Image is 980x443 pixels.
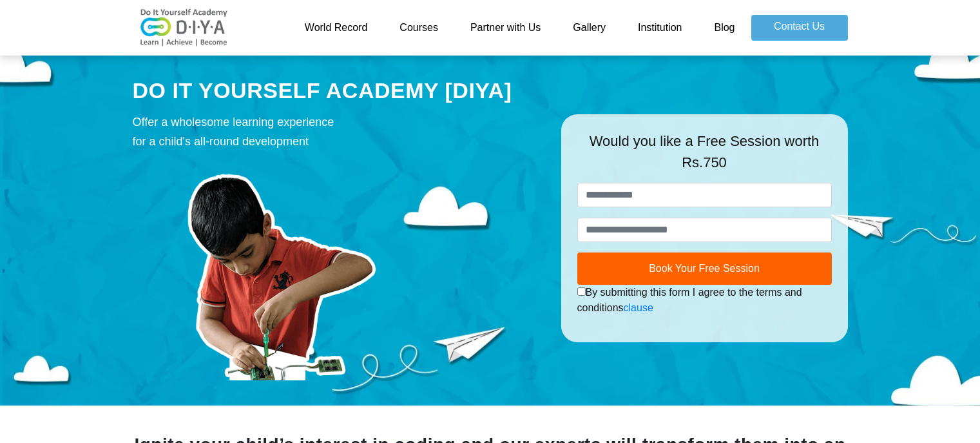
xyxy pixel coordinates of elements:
[133,158,429,380] img: course-prod.png
[577,252,832,285] button: Book Your Free Session
[751,15,848,41] a: Contact Us
[577,285,832,316] div: By submitting this form I agree to the terms and conditions
[577,130,832,183] div: Would you like a Free Session worth Rs.750
[383,15,454,41] a: Courses
[622,15,698,41] a: Institution
[454,15,557,41] a: Partner with Us
[649,263,760,274] span: Book Your Free Session
[133,112,542,151] div: Offer a wholesome learning experience for a child's all-round development
[289,15,384,41] a: World Record
[698,15,751,41] a: Blog
[133,76,542,107] div: DO IT YOURSELF ACADEMY [DIYA]
[557,15,622,41] a: Gallery
[133,8,236,47] img: logo-v2.png
[624,302,653,313] a: clause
